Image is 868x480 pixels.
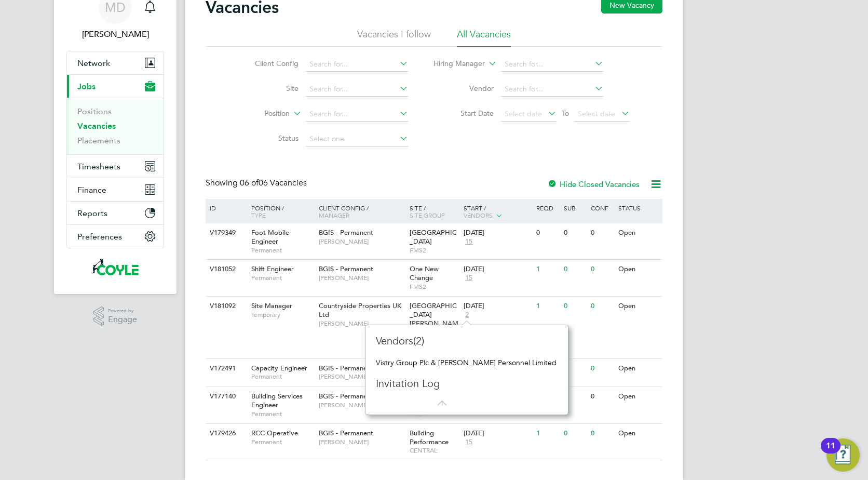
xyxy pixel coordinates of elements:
span: Capacity Engineer [251,364,307,372]
a: Vacancies [77,121,116,131]
div: Site / [407,199,462,224]
div: Conf [588,199,615,217]
label: Hiring Manager [425,59,485,69]
div: V179349 [207,223,243,243]
span: Powered by [108,306,137,315]
span: [PERSON_NAME] [319,372,404,381]
input: Search for... [306,57,408,72]
span: RCC Operative [251,429,298,437]
div: 0 [534,223,561,243]
div: 1 [534,260,561,279]
a: Placements [77,136,120,145]
div: V172491 [207,359,243,378]
button: Jobs [67,75,164,98]
span: One New Change [410,264,439,282]
div: 0 [561,297,588,316]
div: 0 [561,424,588,443]
span: MD [105,1,126,14]
span: [PERSON_NAME] [319,237,404,246]
span: Site Group [410,211,445,219]
span: BGIS - Permanent [319,429,373,437]
span: Permanent [251,438,314,446]
div: 0 [588,260,615,279]
span: BGIS - Permanent GPE [319,392,389,401]
li: All Vacancies [457,28,511,47]
span: Preferences [77,232,122,242]
span: Manager [319,211,349,219]
span: Timesheets [77,162,120,171]
div: Open [616,387,661,406]
div: 1 [534,297,561,316]
span: Reports [77,208,107,218]
button: Network [67,51,164,74]
input: Search for... [501,57,603,72]
div: 0 [588,424,615,443]
span: CENTRAL [410,446,459,455]
div: Status [616,199,661,217]
h3: Vendors(2) [376,334,558,348]
img: coyles-logo-retina.png [92,259,138,275]
span: Vendors [464,211,493,219]
label: Site [239,84,299,93]
span: To [559,106,572,120]
button: Timesheets [67,155,164,178]
span: Temporary [251,311,314,319]
div: ID [207,199,243,217]
div: Open [616,424,661,443]
input: Search for... [306,107,408,122]
div: Position / [243,199,316,224]
button: Open Resource Center, 11 new notifications [826,438,860,472]
span: Select date [578,109,615,118]
div: 0 [588,297,615,316]
div: 2 [561,359,588,378]
span: [PERSON_NAME] [319,274,404,282]
span: 06 Vacancies [240,178,307,188]
span: 15 [464,438,474,447]
button: Reports [67,202,164,224]
span: Jobs [77,82,96,91]
span: Building Performance [410,429,449,446]
span: Finance [77,185,106,195]
span: Permanent [251,372,314,381]
span: [PERSON_NAME] [319,319,404,328]
span: Countryside Properties UK Ltd [319,301,401,319]
div: [DATE] [464,229,531,237]
span: Shift Engineer [251,264,294,273]
a: Go to home page [66,259,164,275]
span: [GEOGRAPHIC_DATA][PERSON_NAME] [410,301,458,337]
div: Start / [461,199,534,225]
span: FMS2 [410,283,459,291]
li: Vacancies I follow [357,28,431,47]
span: [PERSON_NAME] [319,438,404,446]
label: Position [230,109,290,119]
div: [DATE] [464,429,531,438]
div: V179426 [207,424,243,443]
span: Mark Dimbleby [66,28,164,41]
label: Vendor [434,84,494,93]
a: Positions [77,106,112,116]
div: Client Config / [316,199,407,224]
span: Foot Mobile Engineer [251,228,289,246]
span: 2 [464,311,470,319]
div: Showing [206,178,309,189]
span: Engage [108,315,137,324]
div: Open [616,260,661,279]
div: [DATE] [464,265,531,274]
div: 0 [561,260,588,279]
label: Start Date [434,109,494,118]
div: 11 [826,446,835,459]
div: V177140 [207,387,243,406]
input: Search for... [501,82,603,97]
div: V181092 [207,297,243,316]
span: Network [77,58,110,68]
div: Sub [561,199,588,217]
span: BGIS - Permanent [319,264,373,273]
span: Type [251,211,266,219]
a: Powered byEngage [93,306,138,326]
input: Search for... [306,82,408,97]
div: 1 [534,424,561,443]
label: Status [239,134,299,143]
span: Permanent [251,274,314,282]
button: Finance [67,178,164,201]
div: Open [616,359,661,378]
